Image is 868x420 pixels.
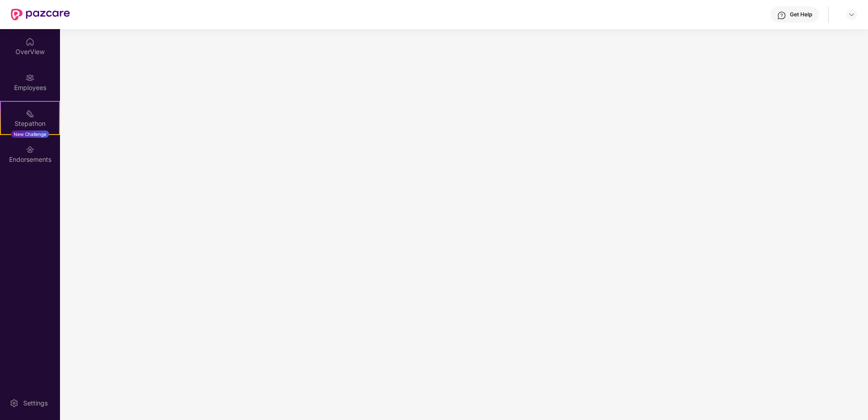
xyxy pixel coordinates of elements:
div: New Challenge [11,130,49,138]
img: svg+xml;base64,PHN2ZyBpZD0iSG9tZSIgeG1sbnM9Imh0dHA6Ly93d3cudzMub3JnLzIwMDAvc3ZnIiB3aWR0aD0iMjAiIG... [25,37,35,46]
img: svg+xml;base64,PHN2ZyB4bWxucz0iaHR0cDovL3d3dy53My5vcmcvMjAwMC9zdmciIHdpZHRoPSIyMSIgaGVpZ2h0PSIyMC... [25,109,35,118]
img: svg+xml;base64,PHN2ZyBpZD0iRHJvcGRvd24tMzJ4MzIiIHhtbG5zPSJodHRwOi8vd3d3LnczLm9yZy8yMDAwL3N2ZyIgd2... [848,11,855,18]
div: Settings [20,399,50,408]
div: Stepathon [1,119,59,128]
img: New Pazcare Logo [11,9,70,20]
div: Get Help [790,11,812,18]
img: svg+xml;base64,PHN2ZyBpZD0iSGVscC0zMngzMiIgeG1sbnM9Imh0dHA6Ly93d3cudzMub3JnLzIwMDAvc3ZnIiB3aWR0aD... [777,11,786,20]
img: svg+xml;base64,PHN2ZyBpZD0iU2V0dGluZy0yMHgyMCIgeG1sbnM9Imh0dHA6Ly93d3cudzMub3JnLzIwMDAvc3ZnIiB3aW... [10,399,19,408]
img: svg+xml;base64,PHN2ZyBpZD0iRW5kb3JzZW1lbnRzIiB4bWxucz0iaHR0cDovL3d3dy53My5vcmcvMjAwMC9zdmciIHdpZH... [25,145,35,154]
img: svg+xml;base64,PHN2ZyBpZD0iRW1wbG95ZWVzIiB4bWxucz0iaHR0cDovL3d3dy53My5vcmcvMjAwMC9zdmciIHdpZHRoPS... [25,73,35,82]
